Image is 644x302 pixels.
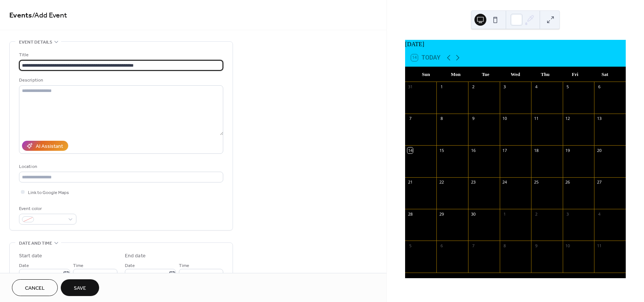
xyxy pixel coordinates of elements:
[407,211,413,217] div: 28
[470,84,476,90] div: 2
[590,67,620,82] div: Sat
[19,205,75,213] div: Event color
[28,189,69,197] span: Link to Google Maps
[407,243,413,248] div: 5
[533,84,539,90] div: 4
[73,262,83,270] span: Time
[530,67,560,82] div: Thu
[19,38,52,46] span: Event details
[74,284,86,292] span: Save
[471,67,501,82] div: Tue
[441,67,471,82] div: Mon
[19,252,42,260] div: Start date
[596,179,602,185] div: 27
[439,211,444,217] div: 29
[502,116,508,121] div: 10
[502,179,508,185] div: 24
[405,40,626,49] div: [DATE]
[19,51,222,59] div: Title
[565,243,571,248] div: 10
[61,279,99,296] button: Save
[501,67,530,82] div: Wed
[19,163,222,171] div: Location
[502,147,508,153] div: 17
[565,211,571,217] div: 3
[19,262,29,270] span: Date
[470,243,476,248] div: 7
[25,284,45,292] span: Cancel
[407,179,413,185] div: 21
[596,211,602,217] div: 4
[596,147,602,153] div: 20
[19,76,222,84] div: Description
[596,243,602,248] div: 11
[19,239,52,247] span: Date and time
[533,147,539,153] div: 18
[533,116,539,121] div: 11
[125,252,146,260] div: End date
[407,116,413,121] div: 7
[439,243,444,248] div: 6
[565,179,571,185] div: 26
[22,141,68,151] button: AI Assistant
[565,84,571,90] div: 5
[32,8,67,23] span: / Add Event
[502,243,508,248] div: 8
[533,211,539,217] div: 2
[533,179,539,185] div: 25
[439,116,444,121] div: 8
[470,147,476,153] div: 16
[565,147,571,153] div: 19
[439,147,444,153] div: 15
[502,84,508,90] div: 3
[12,279,58,296] button: Cancel
[411,67,441,82] div: Sun
[470,116,476,121] div: 9
[596,84,602,90] div: 6
[565,116,571,121] div: 12
[407,84,413,90] div: 31
[179,262,189,270] span: Time
[407,147,413,153] div: 14
[470,211,476,217] div: 30
[125,262,135,270] span: Date
[9,8,32,23] a: Events
[502,211,508,217] div: 1
[36,143,63,150] div: AI Assistant
[470,179,476,185] div: 23
[533,243,539,248] div: 9
[596,116,602,121] div: 13
[439,84,444,90] div: 1
[560,67,590,82] div: Fri
[439,179,444,185] div: 22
